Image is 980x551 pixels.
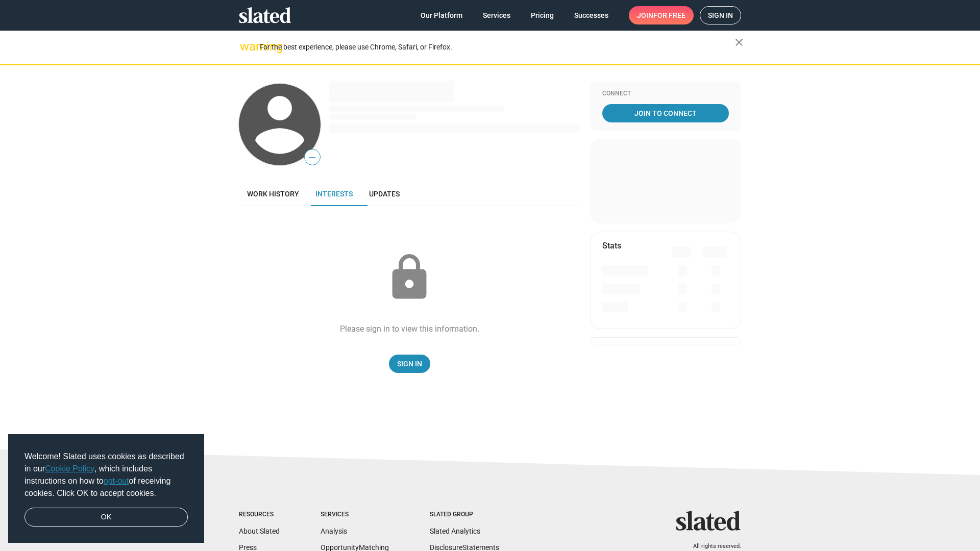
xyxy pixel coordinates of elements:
span: Successes [574,6,608,24]
div: For the best experience, please use Chrome, Safari, or Firefox. [259,40,735,54]
a: Analysis [321,527,347,535]
a: Sign In [389,355,430,373]
div: Please sign in to view this information. [340,323,479,334]
span: Pricing [531,6,554,24]
a: Join To Connect [602,104,729,122]
a: Sign in [700,6,741,24]
mat-icon: lock [384,252,435,303]
div: Services [321,511,389,519]
a: Cookie Policy [45,464,94,473]
mat-icon: close [733,36,745,48]
span: — [305,151,320,164]
div: Resources [239,511,280,519]
div: Slated Group [430,511,499,519]
a: Pricing [523,6,562,24]
span: Welcome! Slated uses cookies as described in our , which includes instructions on how to of recei... [24,450,188,499]
div: cookieconsent [8,434,204,543]
div: Connect [602,90,729,98]
a: About Slated [239,527,280,535]
mat-card-title: Stats [602,240,621,251]
a: opt-out [104,477,129,485]
span: Interests [315,190,353,198]
span: Work history [247,190,299,198]
span: Updates [369,190,400,198]
mat-icon: warning [240,40,252,53]
span: Join To Connect [604,104,727,122]
span: Services [483,6,510,24]
span: Join [637,6,685,24]
a: Successes [566,6,617,24]
a: dismiss cookie message [24,508,188,527]
span: Sign In [397,355,422,373]
a: Our Platform [412,6,471,24]
span: Our Platform [421,6,462,24]
span: Sign in [708,7,733,24]
a: Work history [239,182,307,206]
a: Joinfor free [629,6,694,24]
a: Interests [307,182,361,206]
a: Updates [361,182,408,206]
a: Slated Analytics [430,527,480,535]
a: Services [475,6,519,24]
span: for free [653,6,685,24]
